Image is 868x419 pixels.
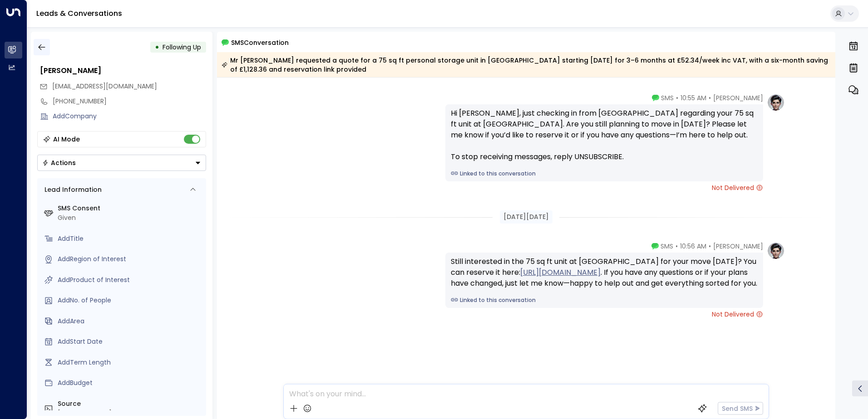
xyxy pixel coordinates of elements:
div: [PERSON_NAME] [40,65,206,76]
span: SMS Conversation [231,37,289,48]
div: AddRegion of Interest [58,254,202,264]
span: 10:56 AM [680,242,706,251]
div: • [155,39,159,55]
div: AddProduct of Interest [58,275,202,285]
span: • [676,93,678,102]
div: Given [58,213,202,223]
div: AddNo. of People [58,296,202,305]
a: Linked to this conversation [451,170,758,178]
div: Mr [PERSON_NAME] requested a quote for a 75 sq ft personal storage unit in [GEOGRAPHIC_DATA] star... [222,56,830,74]
div: AddStart Date [58,337,202,346]
span: [EMAIL_ADDRESS][DOMAIN_NAME] [52,82,157,91]
div: AddCompany [53,112,206,121]
span: Not Delivered [712,183,763,192]
span: • [676,242,678,251]
div: [PHONE_NUMBER] [58,409,202,418]
a: Linked to this conversation [451,296,758,304]
span: [PERSON_NAME] [713,93,763,102]
div: [DATE][DATE] [500,210,552,224]
div: Actions [42,159,76,167]
div: Still interested in the 75 sq ft unit at [GEOGRAPHIC_DATA] for your move [DATE]? You can reserve ... [451,256,758,289]
label: SMS Consent [58,204,202,213]
div: [PHONE_NUMBER] [53,97,206,106]
span: [PERSON_NAME] [713,242,763,251]
div: AddTitle [58,234,202,244]
span: Following Up [163,43,201,52]
span: 10:55 AM [681,93,706,102]
span: oao@hotmail.com [52,82,157,91]
span: • [709,93,711,102]
div: AddTerm Length [58,358,202,367]
a: Leads & Conversations [36,8,122,19]
span: • [709,242,711,251]
a: [URL][DOMAIN_NAME] [520,267,601,278]
label: Source [58,399,202,409]
img: profile-logo.png [767,242,785,260]
span: Not Delivered [712,310,763,319]
div: AI Mode [53,135,80,144]
button: Actions [37,155,206,171]
div: AddArea [58,317,202,326]
div: Lead Information [41,185,102,195]
span: SMS [661,93,674,102]
div: Button group with a nested menu [37,155,206,171]
div: Hi [PERSON_NAME], just checking in from [GEOGRAPHIC_DATA] regarding your 75 sq ft unit at [GEOGRA... [451,108,758,162]
div: AddBudget [58,378,202,388]
img: profile-logo.png [767,93,785,112]
span: SMS [661,242,673,251]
